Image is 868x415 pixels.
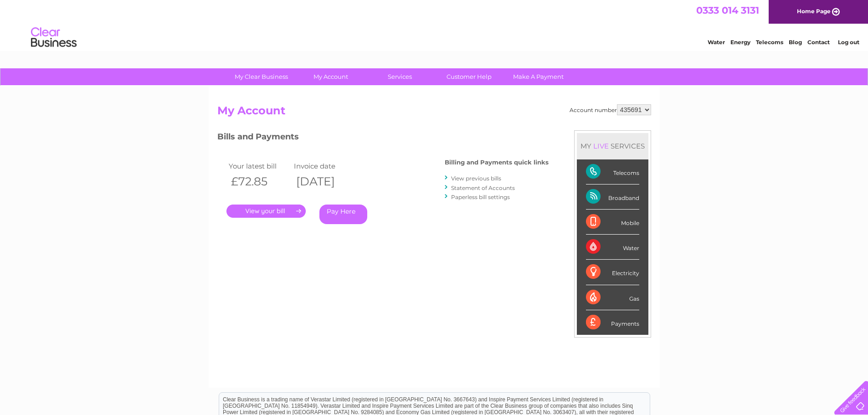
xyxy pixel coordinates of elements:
[226,205,306,218] a: .
[431,68,507,85] a: Customer Help
[501,68,576,85] a: Make A Payment
[586,310,639,335] div: Payments
[319,205,367,224] a: Pay Here
[293,68,368,85] a: My Account
[577,133,648,159] div: MY SERVICES
[789,39,802,46] a: Blog
[696,5,759,16] a: 0333 014 3131
[445,159,549,166] h4: Billing and Payments quick links
[807,39,830,46] a: Contact
[451,194,510,200] a: Paperless bill settings
[362,68,437,85] a: Services
[451,184,515,191] a: Statement of Accounts
[570,104,651,115] div: Account number
[586,159,639,184] div: Telecoms
[708,39,725,46] a: Water
[730,39,750,46] a: Energy
[586,210,639,235] div: Mobile
[586,235,639,260] div: Water
[226,172,292,191] th: £72.85
[217,130,549,146] h3: Bills and Payments
[756,39,783,46] a: Telecoms
[219,5,650,44] div: Clear Business is a trading name of Verastar Limited (registered in [GEOGRAPHIC_DATA] No. 3667643...
[226,160,292,172] td: Your latest bill
[31,24,77,51] img: logo.png
[451,175,501,182] a: View previous bills
[586,184,639,210] div: Broadband
[586,260,639,285] div: Electricity
[591,142,611,150] div: LIVE
[838,39,859,46] a: Log out
[586,285,639,310] div: Gas
[217,104,651,122] h2: My Account
[292,172,357,191] th: [DATE]
[292,160,357,172] td: Invoice date
[224,68,299,85] a: My Clear Business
